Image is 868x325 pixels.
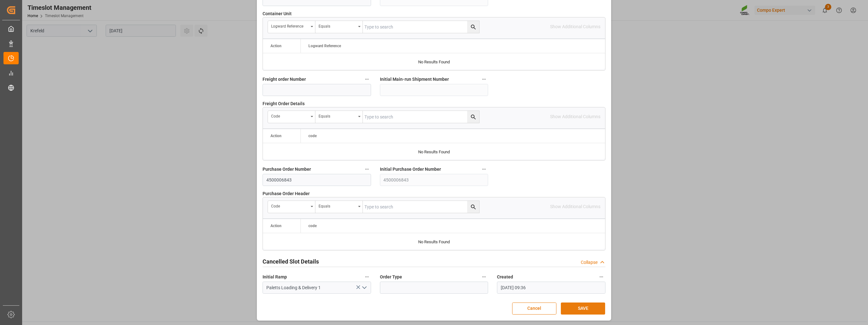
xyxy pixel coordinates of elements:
input: DD.MM.YYYY HH:MM [497,282,605,294]
button: SAVE [561,303,605,315]
span: Freight order Number [263,76,306,83]
span: Order Type [380,274,402,280]
span: Freight Order Details [263,100,305,107]
button: open menu [268,111,315,123]
button: search button [467,111,479,123]
div: Equals [319,22,356,29]
span: Logward Reference [308,44,341,48]
button: search button [467,21,479,33]
span: Initial Ramp [263,274,287,280]
div: Logward Reference [271,22,308,29]
div: code [271,202,308,209]
button: open menu [315,111,363,123]
span: Purchase Order Header [263,190,310,197]
button: Cancel [512,303,556,315]
button: Order Type [480,273,488,281]
button: open menu [268,201,315,213]
button: Initial Ramp [363,273,371,281]
input: Type to search/select [263,282,371,294]
button: Initial Main-run Shipment Number [480,75,488,83]
span: code [308,134,317,138]
button: Created [597,273,605,281]
div: Equals [319,202,356,209]
button: Initial Purchase Order Number [480,165,488,173]
div: Action [270,44,282,48]
button: open menu [268,21,315,33]
div: Action [270,134,282,138]
div: Equals [319,112,356,119]
button: open menu [315,201,363,213]
input: Type to search [363,201,479,213]
button: search button [467,201,479,213]
input: Type to search [363,21,479,33]
span: Created [497,274,513,280]
h2: Cancelled Slot Details [263,257,319,266]
span: code [308,224,317,228]
input: Type to search [363,111,479,123]
span: Initial Main-run Shipment Number [380,76,449,83]
span: Purchase Order Number [263,166,311,173]
span: Initial Purchase Order Number [380,166,441,173]
div: code [271,112,308,119]
button: Purchase Order Number [363,165,371,173]
button: Freight order Number [363,75,371,83]
button: open menu [315,21,363,33]
button: open menu [359,283,369,293]
span: Container Unit [263,10,292,17]
div: Action [270,224,282,228]
div: Collapse [581,259,598,266]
